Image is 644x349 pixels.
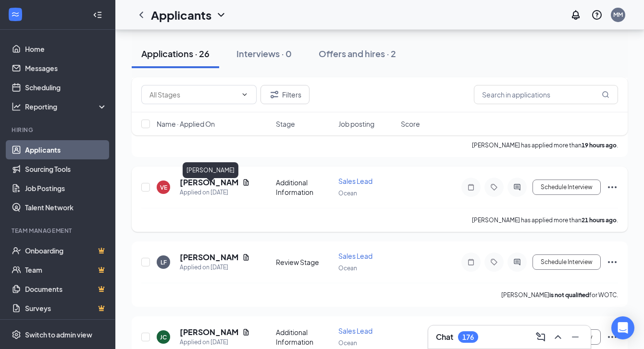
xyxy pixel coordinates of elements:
svg: Settings [12,330,21,339]
b: 21 hours ago [582,217,617,224]
span: Ocean [338,265,357,272]
svg: Tag [488,258,500,266]
p: [PERSON_NAME] has applied more than . [472,141,618,149]
svg: Analysis [12,102,21,111]
svg: Ellipses [607,181,618,193]
div: Review Stage [276,257,333,267]
div: Open Intercom Messenger [611,316,634,339]
div: Team Management [12,227,105,235]
div: Additional Information [276,327,333,347]
span: Sales Lead [338,177,372,185]
button: Schedule Interview [533,180,601,195]
svg: ActiveChat [511,258,523,266]
div: JC [160,333,167,341]
a: SurveysCrown [25,299,107,318]
button: ComposeMessage [533,329,548,345]
div: MM [613,11,623,19]
span: Job posting [338,119,374,129]
span: Stage [276,119,295,129]
div: Offers and hires · 2 [319,48,396,60]
div: Interviews · 0 [236,48,292,60]
svg: Note [465,258,477,266]
span: Ocean [338,190,357,197]
svg: Ellipses [607,331,618,343]
svg: Document [242,328,250,336]
span: Score [401,119,420,129]
div: Hiring [12,126,105,134]
span: Ocean [338,339,357,347]
a: Sourcing Tools [25,159,107,179]
svg: ChevronDown [215,9,227,21]
a: Applicants [25,140,107,159]
button: Filter Filters [260,85,310,104]
svg: MagnifyingGlass [602,91,609,98]
svg: ChevronLeft [136,9,147,21]
span: Name · Applied On [157,119,215,129]
svg: Document [242,253,250,261]
svg: ChevronDown [241,91,248,98]
svg: WorkstreamLogo [11,10,20,19]
p: [PERSON_NAME] for WOTC. [501,291,618,299]
a: Messages [25,59,107,78]
div: Switch to admin view [25,330,92,339]
span: Sales Lead [338,252,372,260]
a: Scheduling [25,78,107,97]
svg: Tag [488,183,500,191]
svg: Note [465,183,477,191]
svg: Notifications [570,9,582,21]
h5: [PERSON_NAME] [180,327,238,337]
svg: Document [242,179,250,186]
div: Applied on [DATE] [180,263,250,272]
a: TeamCrown [25,260,107,279]
a: OnboardingCrown [25,241,107,260]
div: Applications · 26 [141,48,210,60]
h5: [PERSON_NAME] [180,177,238,188]
p: [PERSON_NAME] has applied more than . [472,216,618,224]
svg: Ellipses [607,256,618,268]
b: 19 hours ago [582,142,617,149]
div: Additional Information [276,178,333,197]
svg: Collapse [93,10,102,20]
svg: Minimize [570,331,581,343]
div: [PERSON_NAME] [183,162,238,178]
div: VE [160,183,167,192]
svg: QuestionInfo [591,9,603,21]
h3: Chat [436,332,453,342]
a: Job Postings [25,179,107,198]
svg: ActiveChat [511,183,523,191]
div: LF [161,258,167,266]
h1: Applicants [151,7,211,23]
div: 176 [462,333,474,341]
svg: ComposeMessage [535,331,546,343]
input: All Stages [149,89,237,100]
a: DocumentsCrown [25,279,107,299]
div: Applied on [DATE] [180,337,250,347]
button: Minimize [568,329,583,345]
a: Talent Network [25,198,107,217]
button: Schedule Interview [533,254,601,270]
a: Home [25,39,107,59]
span: Sales Lead [338,326,372,335]
button: ChevronUp [550,329,566,345]
b: is not qualified [549,291,589,299]
h5: [PERSON_NAME] [180,252,238,263]
svg: ChevronUp [552,331,564,343]
svg: Filter [269,89,280,100]
div: Applied on [DATE] [180,188,250,197]
div: Reporting [25,102,108,111]
input: Search in applications [474,85,618,104]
